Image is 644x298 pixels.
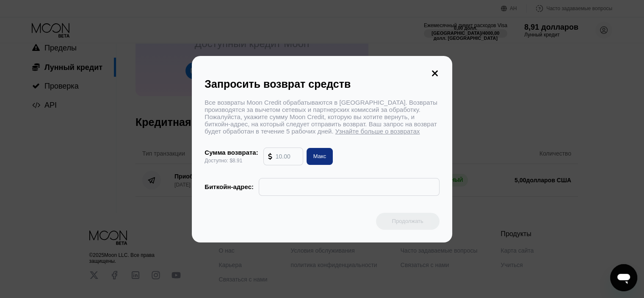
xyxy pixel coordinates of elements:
[205,183,254,190] font: Биткойн-адрес:
[205,99,439,135] font: Все возвраты Moon Credit обрабатываются в [GEOGRAPHIC_DATA]. Возвраты производятся за вычетом сет...
[335,128,420,135] font: Узнайте больше о возвратах
[205,78,351,90] font: Запросить возврат средств
[276,148,299,165] input: 10.00
[303,148,333,165] div: Макс
[205,158,228,164] font: Доступно:
[205,149,258,156] font: Сумма возврата:
[610,264,637,291] iframe: Кнопка запуска окна обмена сообщениями
[229,158,242,164] font: $8.91
[313,153,326,159] font: Макс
